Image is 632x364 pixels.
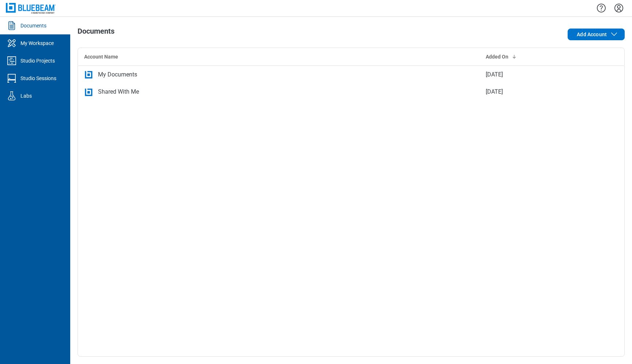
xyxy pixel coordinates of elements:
div: My Documents [98,70,137,79]
svg: Studio Projects [6,55,18,67]
svg: Studio Sessions [6,72,18,84]
div: Added On [486,53,583,60]
div: Studio Sessions [20,75,56,82]
div: Shared With Me [98,87,139,96]
svg: Labs [6,90,18,102]
td: [DATE] [480,83,589,101]
td: [DATE] [480,65,589,83]
table: bb-data-table [78,48,624,101]
img: Bluebeam, Inc. [6,3,56,14]
div: My Workspace [20,40,54,47]
svg: My Workspace [6,37,18,49]
h1: Documents [78,27,114,39]
div: Account Name [84,53,474,60]
div: Labs [20,92,32,100]
button: Add Account [568,29,625,40]
span: Add Account [577,31,607,38]
div: Studio Projects [20,57,55,64]
svg: Documents [6,20,18,31]
div: Documents [20,22,46,29]
button: Settings [613,2,625,14]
